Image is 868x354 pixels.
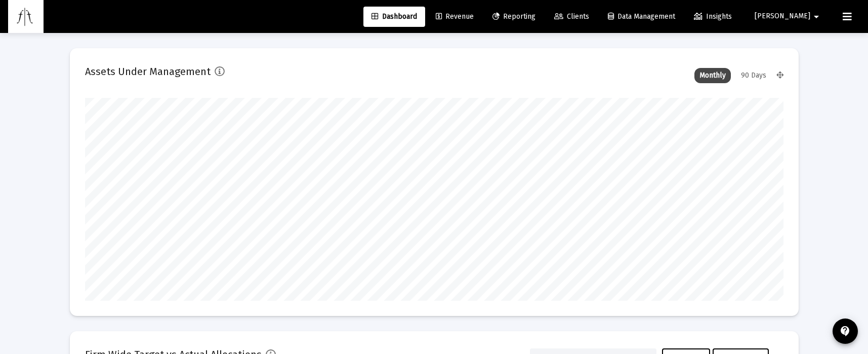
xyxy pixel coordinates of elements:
[742,6,835,26] button: [PERSON_NAME]
[85,63,211,80] h2: Assets Under Management
[810,7,822,27] mat-icon: arrow_drop_down
[492,12,535,21] span: Reporting
[694,12,732,21] span: Insights
[608,12,675,21] span: Data Management
[686,7,740,27] a: Insights
[694,68,731,83] div: Monthly
[371,12,417,21] span: Dashboard
[839,325,851,337] mat-icon: contact_support
[436,12,474,21] span: Revenue
[363,7,425,27] a: Dashboard
[600,7,683,27] a: Data Management
[755,12,810,21] span: [PERSON_NAME]
[484,7,544,27] a: Reporting
[546,7,597,27] a: Clients
[736,68,771,83] div: 90 Days
[554,12,589,21] span: Clients
[16,7,36,27] img: Dashboard
[428,7,482,27] a: Revenue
